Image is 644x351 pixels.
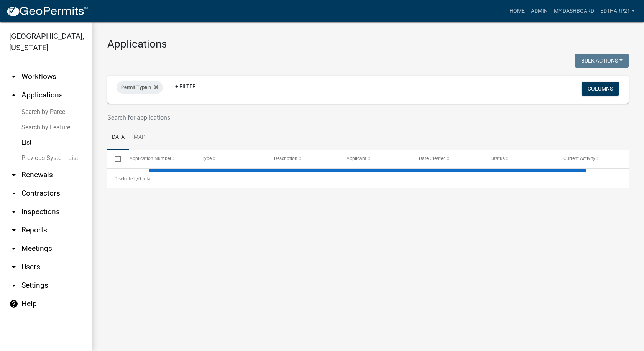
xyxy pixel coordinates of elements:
[9,226,18,235] i: arrow_drop_down
[551,4,597,18] a: My Dashboard
[412,150,484,168] datatable-header-cell: Date Created
[129,125,150,150] a: Map
[169,79,202,93] a: + Filter
[107,110,540,125] input: Search for applications
[9,170,18,180] i: arrow_drop_down
[9,189,18,198] i: arrow_drop_down
[582,82,619,96] button: Columns
[274,156,297,161] span: Description
[117,81,163,94] div: in
[9,299,18,308] i: help
[597,4,638,18] a: EdTharp21
[202,156,212,161] span: Type
[115,176,138,181] span: 0 selected /
[491,156,505,161] span: Status
[107,150,122,168] datatable-header-cell: Select
[9,244,18,253] i: arrow_drop_down
[484,150,556,168] datatable-header-cell: Status
[556,150,629,168] datatable-header-cell: Current Activity
[194,150,267,168] datatable-header-cell: Type
[528,4,551,18] a: Admin
[9,91,18,100] i: arrow_drop_up
[107,38,629,51] h3: Applications
[130,156,171,161] span: Application Number
[9,207,18,216] i: arrow_drop_down
[9,281,18,290] i: arrow_drop_down
[9,72,18,81] i: arrow_drop_down
[419,156,446,161] span: Date Created
[339,150,412,168] datatable-header-cell: Applicant
[347,156,366,161] span: Applicant
[107,125,129,150] a: Data
[107,169,629,188] div: 0 total
[267,150,339,168] datatable-header-cell: Description
[121,84,147,90] span: Permit Type
[506,4,528,18] a: Home
[122,150,194,168] datatable-header-cell: Application Number
[575,54,629,68] button: Bulk Actions
[563,156,595,161] span: Current Activity
[9,262,18,272] i: arrow_drop_down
